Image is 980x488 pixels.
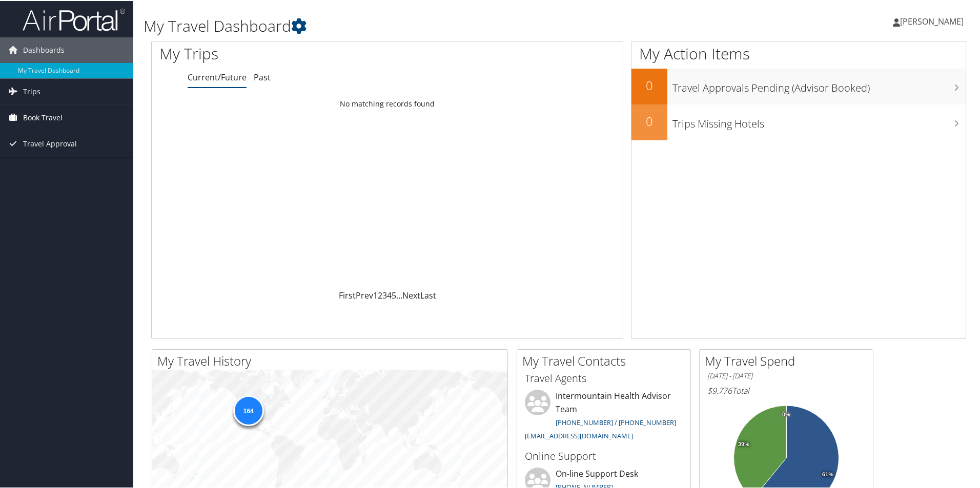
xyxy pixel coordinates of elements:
a: 2 [378,289,382,300]
h3: Trips Missing Hotels [672,111,966,130]
a: Past [254,71,271,82]
h2: 0 [631,76,667,93]
a: [PERSON_NAME] [893,5,974,36]
h1: My Travel Dashboard [144,14,697,36]
a: Prev [356,289,373,300]
h2: My Travel Spend [705,351,873,369]
span: Dashboards [23,36,65,62]
li: Intermountain Health Advisor Team [520,389,688,443]
span: Trips [23,78,40,103]
span: … [396,289,402,300]
a: 4 [387,289,392,300]
span: Book Travel [23,104,63,130]
h3: Online Support [525,448,683,462]
h1: My Trips [159,42,419,63]
h6: Total [707,384,865,395]
span: Travel Approval [23,130,77,156]
a: [PHONE_NUMBER] / [PHONE_NUMBER] [556,417,676,426]
a: 5 [392,289,396,300]
a: 3 [382,289,387,300]
span: $9,776 [707,384,732,395]
h2: My Travel History [157,351,507,369]
a: 0Trips Missing Hotels [631,103,966,139]
h3: Travel Approvals Pending (Advisor Booked) [672,75,966,94]
a: 0Travel Approvals Pending (Advisor Booked) [631,68,966,103]
a: Last [420,289,436,300]
tspan: 0% [782,411,790,417]
h1: My Action Items [631,42,966,63]
span: [PERSON_NAME] [900,15,964,26]
td: No matching records found [152,94,623,112]
a: Current/Future [188,71,247,82]
img: airportal-logo.png [23,7,125,31]
a: 1 [373,289,378,300]
a: First [339,289,356,300]
h2: 0 [631,112,667,129]
tspan: 39% [738,440,749,447]
a: Next [402,289,420,300]
h3: Travel Agents [525,370,683,385]
h2: My Travel Contacts [522,351,690,369]
a: [EMAIL_ADDRESS][DOMAIN_NAME] [525,430,633,439]
h6: [DATE] - [DATE] [707,370,865,380]
tspan: 61% [822,471,833,477]
div: 164 [233,394,263,425]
